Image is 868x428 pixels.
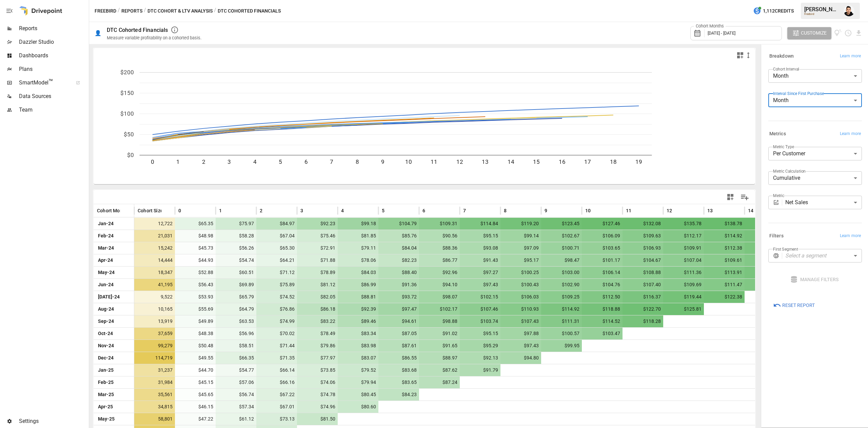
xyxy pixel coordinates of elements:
span: $95.17 [504,254,540,266]
span: $122.70 [626,303,662,315]
span: 8 [504,207,507,214]
span: $84.03 [341,267,377,278]
span: $81.12 [300,279,336,291]
span: 13 [707,207,713,214]
span: $118.28 [626,315,662,327]
text: $0 [127,152,134,158]
span: $113.91 [707,267,743,278]
span: Learn more [840,53,861,60]
text: $200 [120,69,134,76]
span: $85.76 [382,230,418,242]
label: First Segment [773,246,798,252]
span: $106.14 [585,267,621,278]
span: 3 [300,207,303,214]
span: Jan-25 [97,364,131,376]
span: $132.08 [626,218,662,230]
span: Learn more [840,233,861,239]
span: $58.28 [219,230,255,242]
span: 114,719 [138,352,174,364]
span: $95.15 [463,230,499,242]
text: 18 [610,158,617,165]
span: $98.88 [422,315,458,327]
span: $48.98 [178,230,214,242]
span: $97.43 [463,279,499,291]
span: SmartModel [19,79,68,87]
span: Dec-24 [97,352,131,364]
span: $106.03 [504,291,540,303]
span: Dazzler Studio [19,38,87,46]
span: $94.61 [382,315,418,327]
span: Aug-24 [97,303,131,315]
span: $74.99 [260,315,296,327]
span: $142.18 [748,218,784,230]
span: 12,722 [138,218,174,230]
text: 11 [431,158,437,165]
button: Reports [121,7,142,15]
span: $102.17 [422,303,458,315]
span: 1,112 Credits [763,7,794,15]
span: 7 [463,207,466,214]
span: $109.31 [422,218,458,230]
div: 👤 [95,30,101,36]
span: $87.05 [382,328,418,339]
span: $88.36 [422,242,458,254]
span: $107.43 [504,315,540,327]
span: $92.39 [341,303,377,315]
span: $99.14 [504,230,540,242]
span: $79.86 [300,340,336,352]
span: Mar-24 [97,242,131,254]
span: $114.92 [545,303,580,315]
label: Cohort Interval [773,66,799,72]
span: $100.25 [504,267,540,278]
span: $87.61 [382,340,418,352]
span: $66.35 [219,352,255,364]
span: $107.04 [667,254,703,266]
h6: Metrics [769,130,786,138]
text: 17 [584,158,591,165]
span: $116.42 [748,267,784,278]
span: $88.97 [422,352,458,364]
span: $91.02 [422,328,458,339]
span: $111.31 [545,315,580,327]
span: $83.22 [300,315,336,327]
span: $102.67 [545,230,580,242]
span: 13,919 [138,315,174,327]
span: $71.35 [260,352,296,364]
span: $100.43 [504,279,540,291]
span: $119.44 [667,291,703,303]
span: $123.45 [545,218,580,230]
span: $98.07 [422,291,458,303]
span: $54.74 [219,254,255,266]
span: $138.78 [707,218,743,230]
span: $107.46 [463,303,499,315]
span: $60.51 [219,267,255,278]
button: 1,112Credits [750,5,796,17]
span: 41,195 [138,279,174,291]
span: $71.44 [260,340,296,352]
span: 10,165 [138,303,174,315]
span: May-24 [97,267,131,278]
span: $91.65 [422,340,458,352]
span: 10 [585,207,591,214]
button: Sort [673,206,682,215]
span: $97.09 [504,242,540,254]
button: Sort [507,206,517,215]
button: Sort [222,206,232,215]
span: $103.65 [585,242,621,254]
span: $56.43 [178,279,214,291]
span: $56.26 [219,242,255,254]
span: $88.40 [382,267,418,278]
div: DTC Cohorted Financials [107,27,168,33]
button: Sort [467,206,476,215]
span: Learn more [840,131,861,137]
text: 3 [228,158,231,165]
span: $64.21 [260,254,296,266]
button: Manage Columns [737,190,752,205]
span: $58.51 [219,340,255,352]
span: $98.47 [545,254,580,266]
div: Per Customer [768,147,862,160]
button: Sort [713,206,723,215]
span: $75.97 [219,218,255,230]
text: 0 [151,158,154,165]
text: 2 [202,158,205,165]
